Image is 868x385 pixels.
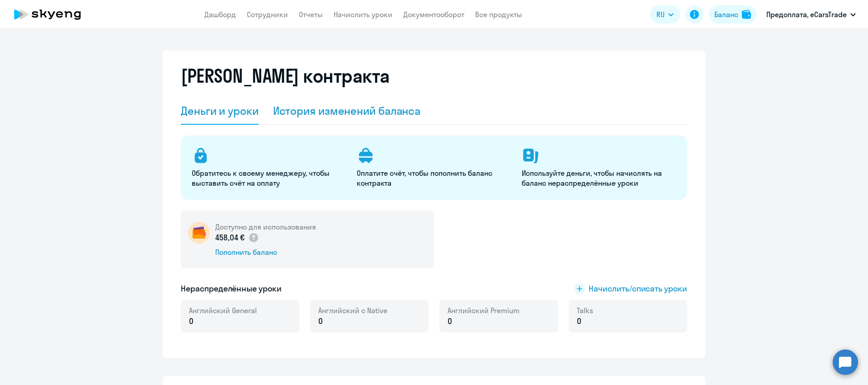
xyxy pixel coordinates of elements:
span: 0 [448,315,452,327]
p: Используйте деньги, чтобы начислять на баланс нераспределённые уроки [522,168,676,188]
div: Пополнить баланс [215,247,316,257]
button: RU [650,5,680,23]
h5: Нераспределённые уроки [181,283,282,295]
div: Баланс [714,9,738,20]
span: Английский General [189,305,257,315]
a: Отчеты [299,10,323,19]
a: Все продукты [475,10,522,19]
p: 458,04 € [215,232,259,244]
a: Дашборд [204,10,236,19]
h5: Доступно для использования [215,222,316,232]
div: История изменений баланса [273,103,421,118]
span: Английский с Native [318,305,387,315]
a: Документооборот [403,10,464,19]
span: 0 [318,315,323,327]
span: Английский Premium [448,305,519,315]
div: Деньги и уроки [181,103,259,118]
span: 0 [577,315,581,327]
img: balance [742,10,751,19]
button: Балансbalance [709,5,756,23]
a: Начислить уроки [334,10,392,19]
p: Предоплата, eCarsTrade [766,9,847,20]
span: Talks [577,305,593,315]
span: Начислить/списать уроки [589,283,687,295]
span: 0 [189,315,193,327]
img: wallet-circle.png [188,222,210,244]
button: Предоплата, eCarsTrade [762,4,860,25]
h2: [PERSON_NAME] контракта [181,65,390,87]
a: Сотрудники [247,10,288,19]
p: Обратитесь к своему менеджеру, чтобы выставить счёт на оплату [192,168,346,188]
p: Оплатите счёт, чтобы пополнить баланс контракта [357,168,511,188]
span: RU [656,9,665,20]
